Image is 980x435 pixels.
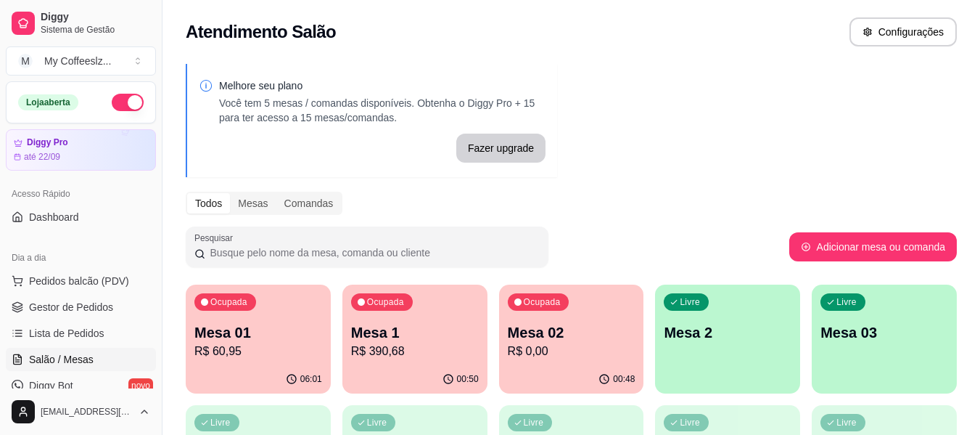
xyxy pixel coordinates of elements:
[194,232,238,244] label: Pesquisar
[219,96,545,125] p: Você tem 5 mesas / comandas disponíveis. Obtenha o Diggy Pro + 15 para ter acesso a 15 mesas/coma...
[187,193,230,214] div: Todos
[680,417,700,428] p: Livre
[29,300,113,314] span: Gestor de Pedidos
[6,182,156,206] div: Acesso Rápido
[849,17,957,46] button: Configurações
[41,24,150,36] span: Sistema de Gestão
[664,322,791,343] p: Mesa 2
[29,326,104,341] span: Lista de Pedidos
[41,11,150,24] span: Diggy
[24,151,60,163] article: até 22/09
[613,373,635,385] p: 00:48
[499,285,644,394] button: OcupadaMesa 02R$ 0,0000:48
[508,343,635,360] p: R$ 0,00
[351,322,479,343] p: Mesa 1
[210,417,231,428] p: Livre
[112,94,144,111] button: Alterar Status
[6,374,156,397] a: Diggy Botnovo
[680,296,700,308] p: Livre
[6,246,156,269] div: Dia a dia
[820,322,948,343] p: Mesa 03
[812,285,957,394] button: LivreMesa 03
[6,322,156,345] a: Lista de Pedidos
[457,373,479,385] p: 00:50
[6,296,156,319] a: Gestor de Pedidos
[6,46,156,76] button: Select a team
[230,193,276,214] div: Mesas
[508,322,635,343] p: Mesa 02
[836,296,857,308] p: Livre
[367,296,404,308] p: Ocupada
[29,210,79,224] span: Dashboard
[29,352,94,367] span: Salão / Mesas
[194,343,322,360] p: R$ 60,95
[18,94,78,110] div: Loja aberta
[6,206,156,229] a: Dashboard
[6,269,156,293] button: Pedidos balcão (PDV)
[6,129,156,171] a: Diggy Proaté 22/09
[836,417,857,428] p: Livre
[655,285,800,394] button: LivreMesa 2
[342,285,487,394] button: OcupadaMesa 1R$ 390,6800:50
[29,378,73,393] span: Diggy Bot
[210,296,247,308] p: Ocupada
[18,54,33,68] span: M
[6,6,156,41] a: DiggySistema de Gestão
[456,134,545,163] button: Fazer upgrade
[194,322,322,343] p: Mesa 01
[205,245,540,260] input: Pesquisar
[276,193,342,214] div: Comandas
[27,137,68,148] article: Diggy Pro
[186,20,336,44] h2: Atendimento Salão
[524,417,544,428] p: Livre
[367,417,387,428] p: Livre
[789,232,957,261] button: Adicionar mesa ou comanda
[41,406,133,418] span: [EMAIL_ADDRESS][DOMAIN_NAME]
[6,348,156,371] a: Salão / Mesas
[351,343,479,360] p: R$ 390,68
[44,54,111,68] div: My Coffeeslz ...
[186,285,331,394] button: OcupadaMesa 01R$ 60,9506:01
[6,394,156,429] button: [EMAIL_ADDRESS][DOMAIN_NAME]
[300,373,322,385] p: 06:01
[219,78,545,93] p: Melhore seu plano
[29,274,129,288] span: Pedidos balcão (PDV)
[524,296,561,308] p: Ocupada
